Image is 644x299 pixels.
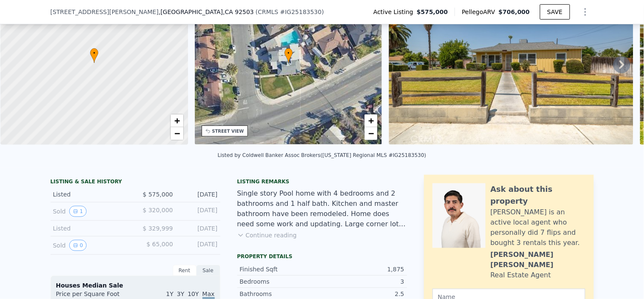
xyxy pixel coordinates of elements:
div: [DATE] [180,190,218,199]
button: View historical data [69,240,87,251]
div: 2.5 [322,290,405,298]
span: + [368,115,374,126]
a: Zoom in [365,114,377,127]
div: 3 [322,277,405,286]
a: Zoom out [171,127,183,140]
div: • [284,48,293,63]
div: Listing remarks [237,178,407,185]
div: Sale [197,265,220,276]
div: Rent [173,265,197,276]
button: SAVE [540,4,570,20]
a: Zoom in [171,114,183,127]
div: [DATE] [180,240,218,251]
button: Continue reading [237,231,297,239]
span: $ 329,999 [143,225,173,232]
div: Finished Sqft [240,265,322,273]
span: 1Y [166,290,173,297]
div: [DATE] [180,206,218,217]
span: $575,000 [417,8,448,16]
span: , [GEOGRAPHIC_DATA] [159,8,254,16]
div: Ask about this property [491,183,585,207]
span: , CA 92503 [223,9,254,15]
span: CRMLS [258,9,278,15]
span: Active Listing [374,8,417,16]
span: Max [202,290,215,299]
span: 3Y [177,290,184,297]
span: $ 575,000 [143,191,173,198]
div: Sold [53,206,129,217]
div: LISTING & SALE HISTORY [51,178,220,187]
span: 10Y [188,290,199,297]
span: # IG25183530 [280,9,322,15]
div: Single story Pool home with 4 bedrooms and 2 bathrooms and 1 half bath. Kitchen and master bathro... [237,188,407,229]
span: + [174,115,180,126]
a: Zoom out [365,127,377,140]
div: Property details [237,253,407,260]
div: [PERSON_NAME] [PERSON_NAME] [491,250,585,270]
span: $ 65,000 [146,241,173,248]
div: STREET VIEW [212,128,244,134]
span: − [368,128,374,139]
div: 1,875 [322,265,405,273]
div: [PERSON_NAME] is an active local agent who personally did 7 flips and bought 3 rentals this year. [491,207,585,248]
div: [DATE] [180,224,218,233]
div: Listed [53,190,129,199]
button: Show Options [577,3,594,20]
button: View historical data [69,206,87,217]
div: • [90,48,98,63]
span: • [90,49,98,57]
div: Bathrooms [240,290,322,298]
span: [STREET_ADDRESS][PERSON_NAME] [51,8,159,16]
div: Bedrooms [240,277,322,286]
div: Real Estate Agent [491,270,551,280]
span: Pellego ARV [462,8,499,16]
div: ( ) [256,8,324,16]
span: • [284,49,293,57]
span: − [174,128,180,139]
div: Sold [53,240,129,251]
div: Listed by Coldwell Banker Assoc Brokers ([US_STATE] Regional MLS #IG25183530) [218,152,427,158]
span: $706,000 [499,9,530,15]
span: $ 320,000 [143,207,173,214]
div: Houses Median Sale [56,281,215,290]
div: Listed [53,224,129,233]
